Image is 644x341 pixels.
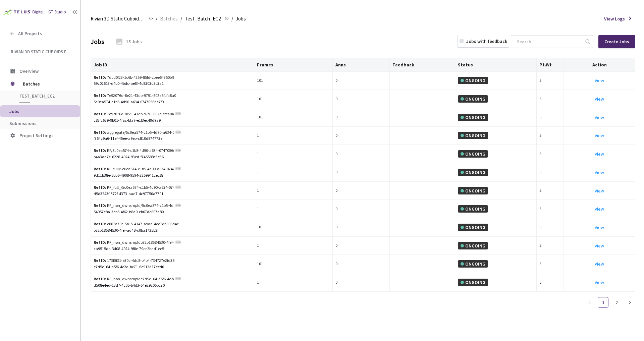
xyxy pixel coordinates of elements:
[185,15,221,23] span: Test_Batch_EC2
[458,150,488,158] div: ONGOING
[390,58,455,72] th: Feedback
[333,127,390,145] td: 0
[160,15,178,23] span: Batches
[94,135,251,142] div: f364c9a6-11ef-45ee-a9eb-c810d874773e
[625,297,635,308] button: right
[94,240,106,245] b: Ref ID:
[455,58,537,72] th: Status
[94,130,106,135] b: Ref ID:
[537,273,564,292] td: 5
[91,58,254,72] th: Job ID
[458,242,488,249] div: ONGOING
[595,188,604,194] a: View
[94,276,106,281] b: Ref ID:
[333,163,390,182] td: 0
[94,203,106,208] b: Ref ID:
[23,77,69,91] span: Batches
[254,145,333,163] td: 1
[126,38,142,45] div: 15 Jobs
[254,90,333,108] td: 101
[604,39,629,44] div: Create Jobs
[537,90,564,108] td: 5
[254,72,333,90] td: 101
[19,68,39,74] span: Overview
[9,108,19,114] span: Jobs
[94,129,174,136] div: aggregate/5c0ea574-c1b5-4d90-a634-0747056dc7f9
[584,297,595,308] li: Previous Page
[94,172,251,179] div: 9d11b38e-5bb6-4908-9594-3259941cec87
[458,95,488,103] div: ONGOING
[94,154,251,160] div: b4a3ad7c-6228-4924-93ed-f745588c3e36
[458,132,488,139] div: ONGOING
[458,77,488,84] div: ONGOING
[333,237,390,255] td: 0
[598,297,608,308] li: 1
[94,258,179,264] div: 173f5f31-e30c-4dc8-b4b4-734727e2fd36
[231,15,233,23] li: /
[254,163,333,182] td: 1
[94,75,106,80] b: Ref ID:
[48,9,66,15] div: GT Studio
[333,58,390,72] th: Anns
[94,246,251,252] div: ca9515da-3408-4024-9f8e-79ce2bad1ee5
[458,187,488,194] div: ONGOING
[9,120,37,126] span: Submissions
[513,36,584,48] input: Search
[254,200,333,218] td: 1
[94,148,106,153] b: Ref ID:
[564,58,635,72] th: Action
[588,300,592,304] span: left
[537,145,564,163] td: 5
[595,224,604,230] a: View
[91,36,104,47] div: Jobs
[458,279,488,286] div: ONGOING
[595,279,604,285] a: View
[94,191,251,197] div: d5d3243f-372f-4373-aad7-4c97750a7791
[254,127,333,145] td: 1
[94,117,251,124] div: c83fc639-9b01-4fac-bfa7-e1f3ec49d9a9
[537,200,564,218] td: 5
[537,127,564,145] td: 5
[94,221,179,227] div: c887a70c-5b15-4147-a9aa-4cc7db005d4c
[333,255,390,273] td: 0
[584,297,595,308] button: left
[94,282,251,289] div: d508e4ed-13d7-4c05-b4d3-54e29205bc70
[254,218,333,237] td: 101
[91,15,145,23] span: Rivian 3D Static Cuboids fixed[2024-25]
[595,114,604,120] a: View
[537,182,564,200] td: 5
[598,297,608,307] a: 1
[595,151,604,157] a: View
[466,38,507,45] div: Jobs with feedback
[458,260,488,268] div: ONGOING
[333,273,390,292] td: 0
[94,276,174,282] div: KF_non_dwnsmplde7d5e164-a5f6-4e2d-bc71-6e912d17eed0
[180,15,182,23] li: /
[595,77,604,83] a: View
[94,80,251,87] div: 59c02613-d4b0-4bdc-aef3-4c8303c5c3a1
[254,108,333,127] td: 101
[94,264,251,270] div: e7d5e164-a5f6-4e2d-bc71-6e912d17eed0
[595,132,604,138] a: View
[595,206,604,212] a: View
[94,203,174,209] div: KF_non_dwnsmpld/5c0ea574-c1b5-4d90-a634-0747056dc7f9
[18,31,42,37] span: All Projects
[537,218,564,237] td: 5
[537,237,564,255] td: 5
[625,297,635,308] li: Next Page
[94,111,174,117] div: 7e92076d-8e21-43db-9791-802e8fbfa8a0_1da11cad-48d6-44f7-a941-22756ca2732c
[333,218,390,237] td: 0
[236,15,246,23] span: Jobs
[254,255,333,273] td: 101
[458,114,488,121] div: ONGOING
[333,108,390,127] td: 0
[458,169,488,176] div: ONGOING
[611,297,622,308] li: 2
[628,300,632,304] span: right
[537,72,564,90] td: 5
[595,169,604,175] a: View
[604,15,625,22] span: View Logs
[537,255,564,273] td: 5
[94,99,251,105] div: 5c0ea574-c1b5-4d90-a634-0747056dc7f9
[94,74,179,81] div: 7dcd0f23-1c6b-4259-85fd-cbee64350bff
